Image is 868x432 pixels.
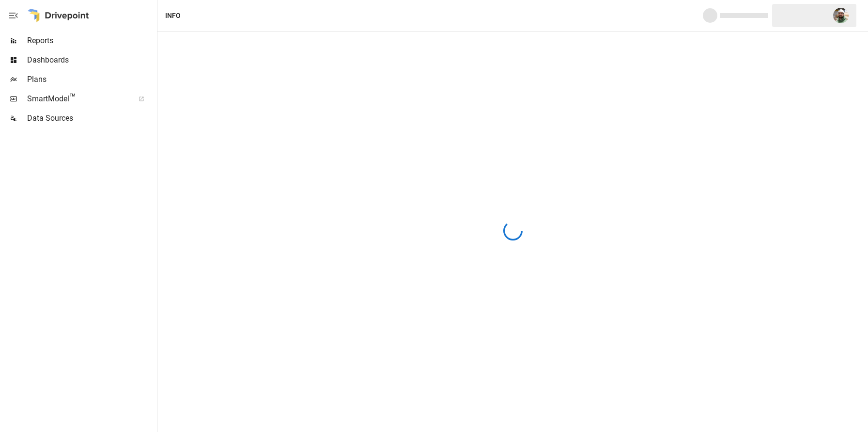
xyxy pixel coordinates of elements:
span: ™ [69,92,76,104]
span: Dashboards [27,54,155,66]
span: SmartModel [27,93,128,105]
span: Plans [27,74,155,85]
span: Data Sources [27,112,155,124]
span: Reports [27,35,155,47]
